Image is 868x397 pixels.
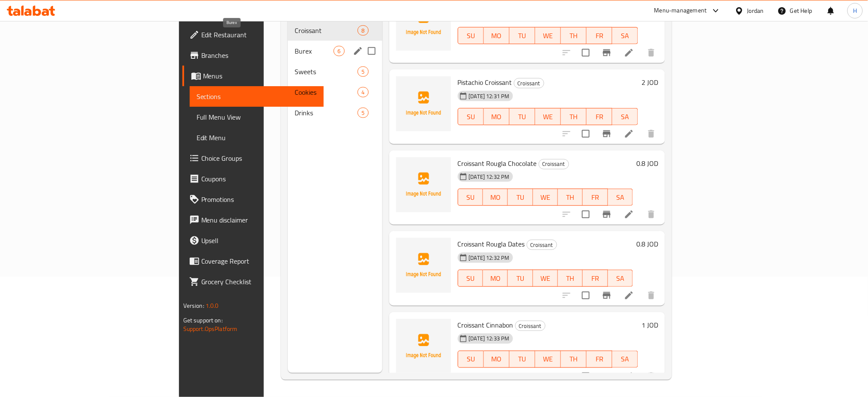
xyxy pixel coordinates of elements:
[486,272,504,285] span: MO
[201,153,317,163] span: Choice Groups
[586,272,604,285] span: FR
[616,30,635,42] span: SA
[583,189,608,206] button: FR
[396,319,451,374] img: Croissant Cinnabon
[611,272,629,285] span: SA
[487,111,506,123] span: MO
[182,189,324,210] a: Promotions
[295,25,358,36] span: Croissant
[624,290,634,301] a: Edit menu item
[510,27,535,44] button: TU
[458,76,512,89] span: Pistachio Croissant
[484,27,510,44] button: MO
[182,271,324,292] a: Grocery Checklist
[510,108,535,125] button: TU
[514,78,544,88] span: Croissant
[203,71,317,81] span: Menus
[462,111,480,123] span: SU
[190,86,324,107] a: Sections
[483,189,508,206] button: MO
[539,30,558,42] span: WE
[197,112,317,122] span: Full Menu View
[590,353,609,365] span: FR
[396,238,451,293] img: Croissant Rougla Dates
[295,66,358,77] span: Sweets
[182,251,324,271] a: Coverage Report
[182,210,324,230] a: Menu disclaimer
[206,300,219,311] span: 1.0.0
[535,108,561,125] button: WE
[535,351,561,368] button: WE
[182,148,324,168] a: Choice Groups
[182,168,324,189] a: Coupons
[561,191,579,204] span: TH
[586,191,604,204] span: FR
[641,366,662,387] button: delete
[654,6,707,16] div: Menu-management
[612,108,638,125] button: SA
[484,351,510,368] button: MO
[577,286,595,304] span: Select to update
[611,191,629,204] span: SA
[201,50,317,60] span: Branches
[641,204,662,225] button: delete
[183,300,204,311] span: Version:
[513,111,532,123] span: TU
[508,270,533,287] button: TU
[458,238,525,250] span: Croissant Rougla Dates
[295,108,358,118] span: Drinks
[747,6,764,15] div: Jordan
[641,76,658,88] h6: 2 JOD
[597,123,617,144] button: Branch-specific-item
[358,27,368,35] span: 8
[288,82,382,102] div: Cookies4
[641,42,662,63] button: delete
[483,270,508,287] button: MO
[511,272,529,285] span: TU
[465,173,513,181] span: [DATE] 12:32 PM
[641,319,658,331] h6: 1 JOD
[510,351,535,368] button: TU
[597,42,617,63] button: Branch-specific-item
[288,61,382,82] div: Sweets5
[201,277,317,287] span: Grocery Checklist
[561,351,587,368] button: TH
[533,189,558,206] button: WE
[612,27,638,44] button: SA
[539,111,558,123] span: WE
[513,30,532,42] span: TU
[515,321,546,331] div: Croissant
[465,92,513,100] span: [DATE] 12:31 PM
[190,127,324,148] a: Edit Menu
[465,334,513,343] span: [DATE] 12:33 PM
[197,91,317,102] span: Sections
[561,272,579,285] span: TH
[358,108,368,118] div: items
[641,285,662,306] button: delete
[511,191,529,204] span: TU
[558,270,583,287] button: TH
[577,205,595,223] span: Select to update
[295,46,334,56] span: Burex
[358,68,368,76] span: 5
[587,27,612,44] button: FR
[201,215,317,225] span: Menu disclaimer
[487,353,506,365] span: MO
[183,323,238,334] a: Support.OpsPlatform
[624,129,634,139] a: Edit menu item
[641,123,662,144] button: delete
[288,20,382,41] div: Croissant8
[561,27,587,44] button: TH
[539,353,558,365] span: WE
[358,88,368,96] span: 4
[484,108,510,125] button: MO
[201,256,317,266] span: Coverage Report
[583,270,608,287] button: FR
[527,240,557,250] span: Croissant
[533,270,558,287] button: WE
[334,47,344,55] span: 6
[577,125,595,143] span: Select to update
[183,315,223,326] span: Get support on:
